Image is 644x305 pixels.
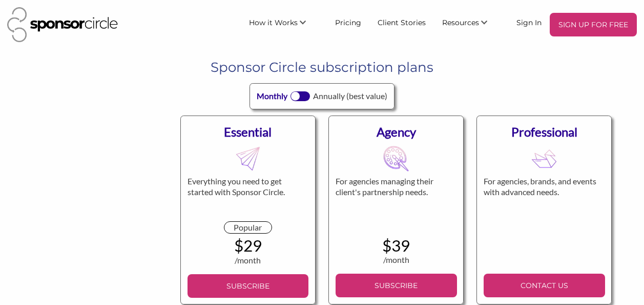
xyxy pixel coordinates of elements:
[336,123,457,141] div: Agency
[554,17,633,32] p: SIGN UP FOR FREE
[249,18,298,27] span: How it Works
[241,13,327,36] li: How it Works
[313,90,387,102] div: Annually (best value)
[188,274,309,298] a: SUBSCRIBE
[33,58,610,77] h1: Sponsor Circle subscription plans
[488,278,601,293] p: CONTACT US
[336,176,457,221] div: For agencies managing their client's partnership needs.
[508,13,550,31] a: Sign In
[192,278,305,294] p: SUBSCRIBE
[257,90,287,102] div: Monthly
[484,123,605,141] div: Professional
[442,18,479,27] span: Resources
[7,7,118,42] img: Sponsor Circle Logo
[531,146,557,171] img: MDB8YWNjdF8xRVMyQnVKcDI4S0FlS2M5fGZsX2xpdmVfemZLY1VLQ1l3QUkzM2FycUE0M0ZwaXNX00M5cMylX0
[383,146,409,171] img: MDB8YWNjdF8xRVMyQnVKcDI4S0FlS2M5fGZsX2xpdmVfa1QzbGg0YzRNa2NWT1BDV21CQUZza1Zs0031E1MQed
[188,123,309,141] div: Essential
[235,146,261,171] img: MDB8YWNjdF8xRVMyQnVKcDI4S0FlS2M5fGZsX2xpdmVfZ2hUeW9zQmppQkJrVklNa3k3WGg1bXBx00WCYLTg8d
[340,278,453,293] p: SUBSCRIBE
[188,238,309,254] div: $29
[336,274,457,297] a: SUBSCRIBE
[383,255,409,264] span: /month
[484,274,605,297] a: CONTACT US
[434,13,508,36] li: Resources
[484,176,605,221] div: For agencies, brands, and events with advanced needs.
[188,176,309,221] div: Everything you need to get started with Sponsor Circle.
[235,255,261,265] span: /month
[327,13,369,31] a: Pricing
[224,221,273,234] div: Popular
[336,238,457,254] div: $39
[369,13,434,31] a: Client Stories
